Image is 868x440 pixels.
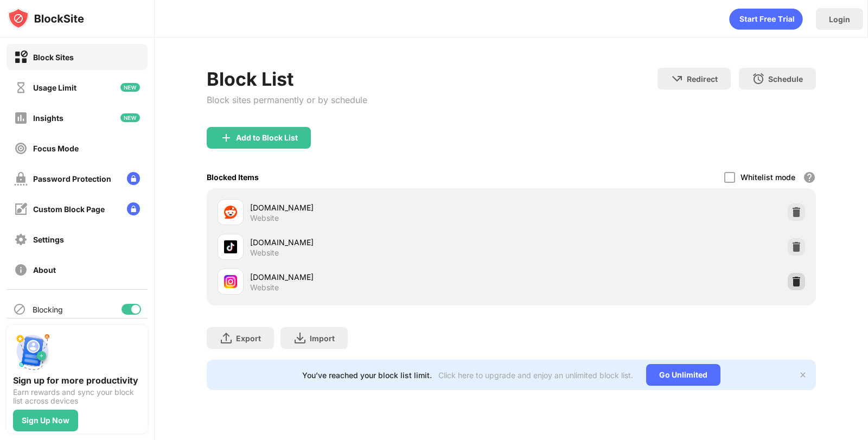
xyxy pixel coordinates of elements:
img: blocking-icon.svg [13,303,26,316]
img: favicons [224,240,237,253]
div: Add to Block List [236,133,298,142]
div: Insights [33,113,63,123]
div: Password Protection [33,174,111,183]
div: Focus Mode [33,144,79,153]
div: Schedule [768,74,803,84]
img: x-button.svg [799,371,807,379]
img: block-on.svg [14,50,28,64]
img: time-usage-off.svg [14,81,28,94]
img: new-icon.svg [120,113,140,122]
div: Block List [207,68,367,90]
div: Sign Up Now [22,416,69,425]
div: [DOMAIN_NAME] [250,237,512,248]
div: Whitelist mode [741,173,795,182]
div: Click here to upgrade and enjoy an unlimited block list. [438,371,633,380]
div: Blocking [33,305,63,314]
img: lock-menu.svg [127,172,140,185]
img: insights-off.svg [14,111,28,125]
div: Blocked Items [207,173,259,182]
div: Sign up for more productivity [13,375,141,386]
div: Export [236,334,261,343]
img: favicons [224,275,237,288]
img: push-signup.svg [13,331,52,371]
div: Website [250,248,279,258]
img: new-icon.svg [120,83,140,92]
div: Go Unlimited [646,364,720,386]
div: Block sites permanently or by schedule [207,94,367,105]
img: about-off.svg [14,263,28,277]
img: logo-blocksite.svg [8,8,84,29]
img: customize-block-page-off.svg [14,202,28,216]
div: Login [829,15,850,24]
img: focus-off.svg [14,142,28,155]
div: Redirect [687,74,718,84]
img: password-protection-off.svg [14,172,28,186]
div: Usage Limit [33,83,76,92]
div: Website [250,213,279,223]
img: lock-menu.svg [127,202,140,215]
div: [DOMAIN_NAME] [250,202,512,213]
div: Block Sites [33,53,74,62]
div: About [33,265,56,275]
div: Custom Block Page [33,205,105,214]
div: You’ve reached your block list limit. [302,371,432,380]
div: Earn rewards and sync your block list across devices [13,388,141,405]
div: Settings [33,235,64,244]
div: Website [250,283,279,292]
div: Import [310,334,335,343]
img: favicons [224,206,237,219]
div: animation [729,8,803,30]
div: [DOMAIN_NAME] [250,271,512,283]
img: settings-off.svg [14,233,28,246]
